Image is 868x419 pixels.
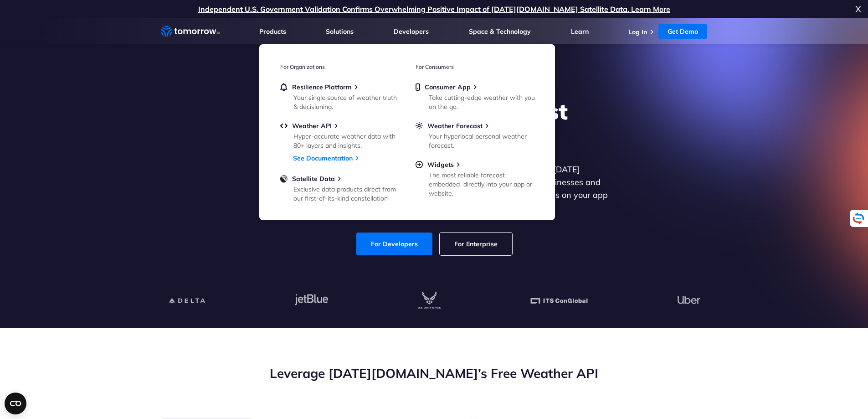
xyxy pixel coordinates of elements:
[293,154,353,162] a: See Documentation
[416,83,534,109] a: Consumer AppTake cutting-edge weather with you on the go.
[280,122,288,130] img: api.svg
[658,24,707,39] a: Get Demo
[429,93,535,111] div: Take cutting-edge weather with you on the go.
[425,83,471,91] span: Consumer App
[292,175,335,183] span: Satellite Data
[5,393,26,414] button: Open CMP widget
[258,98,610,152] h1: Explore the World’s Best Weather API
[293,185,400,203] div: Exclusive data products direct from our first-of-its-kind constellation
[469,27,531,36] a: Space & Technology
[280,122,399,148] a: Weather APIHyper-accurate weather data with 80+ layers and insights.
[628,28,647,36] a: Log In
[429,171,535,198] div: The most reliable forecast embedded directly into your app or website.
[326,27,354,36] a: Solutions
[292,122,332,130] span: Weather API
[259,27,286,36] a: Products
[198,5,670,14] a: Independent U.S. Government Validation Confirms Overwhelming Positive Impact of [DATE][DOMAIN_NAM...
[416,160,423,169] img: plus-circle.svg
[161,25,220,38] a: Home link
[416,83,420,91] img: mobile.svg
[293,93,400,111] div: Your single source of weather truth & decisioning.
[416,160,534,196] a: WidgetsThe most reliable forecast embedded directly into your app or website.
[356,233,432,255] a: For Developers
[416,63,534,70] h3: For Consumers
[440,233,512,255] a: For Enterprise
[429,132,535,150] div: Your hyperlocal personal weather forecast.
[258,163,610,214] p: Get reliable and precise weather data through our free API. Count on [DATE][DOMAIN_NAME] for quic...
[293,132,400,150] div: Hyper-accurate weather data with 80+ layers and insights.
[416,122,423,130] img: sun.svg
[571,27,589,36] a: Learn
[280,83,399,109] a: Resilience PlatformYour single source of weather truth & decisioning.
[427,122,483,130] span: Weather Forecast
[427,160,454,169] span: Widgets
[280,63,399,70] h3: For Organizations
[416,122,534,148] a: Weather ForecastYour hyperlocal personal weather forecast.
[280,83,288,91] img: bell.svg
[394,27,429,36] a: Developers
[280,175,288,183] img: satellite-data-menu.png
[161,365,708,382] h2: Leverage [DATE][DOMAIN_NAME]’s Free Weather API
[280,175,399,201] a: Satellite DataExclusive data products direct from our first-of-its-kind constellation
[292,83,352,91] span: Resilience Platform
